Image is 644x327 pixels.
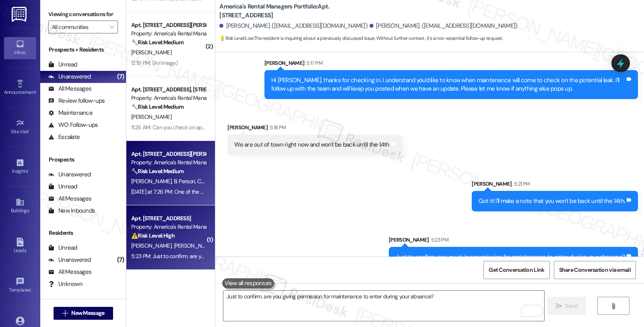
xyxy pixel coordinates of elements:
[12,7,28,22] img: ResiDesk Logo
[396,253,625,261] div: Just to confirm. are you giving permission for maintenance to enter during your absence?
[131,242,174,249] span: [PERSON_NAME]
[489,266,544,274] span: Get Conversation Link
[54,307,113,320] button: New Message
[131,188,289,195] div: [DATE] at 7:26 PM: One of the guys looked at it when they were here
[48,256,91,264] div: Unanswered
[369,22,518,30] div: [PERSON_NAME]. ([EMAIL_ADDRESS][DOMAIN_NAME])
[131,158,206,167] div: Property: America's Rental Managers Portfolio
[131,29,206,38] div: Property: America's Rental Managers Portfolio
[565,302,578,310] span: Send
[131,178,174,185] span: [PERSON_NAME]
[219,35,253,41] strong: 💡 Risk Level: Low
[48,244,77,252] div: Unread
[227,123,402,135] div: [PERSON_NAME]
[48,182,77,191] div: Unread
[48,85,91,93] div: All Messages
[48,8,118,21] label: Viewing conversations for
[131,223,206,231] div: Property: America's Rental Managers Portfolio
[29,128,30,133] span: •
[115,70,126,83] div: (7)
[131,214,206,223] div: Apt. [STREET_ADDRESS]
[131,103,184,110] strong: 🔧 Risk Level: Medium
[483,261,549,279] button: Get Conversation Link
[48,268,91,276] div: All Messages
[131,59,178,66] div: 12:19 PM: (An Image)
[234,141,389,149] div: We are out of town right now and won't be back until the 14th
[559,266,631,274] span: Share Conversation via email
[131,168,184,175] strong: 🔧 Risk Level: Medium
[264,59,638,70] div: [PERSON_NAME]
[4,37,36,59] a: Inbox
[48,170,91,179] div: Unanswered
[131,49,171,56] span: [PERSON_NAME]
[131,113,171,120] span: [PERSON_NAME]
[223,291,544,321] textarea: To enrich screen reader interactions, please activate Accessibility in Grammarly extension settings
[4,195,36,217] a: Buildings
[4,116,36,138] a: Site Visit •
[131,252,359,260] div: 5:23 PM: Just to confirm. are you giving permission for maintenance to enter during your absence?
[48,207,95,215] div: New Inbounds
[197,178,223,185] span: C. Personsr
[131,232,175,239] strong: ⚠️ Risk Level: High
[48,97,105,105] div: Review follow-ups
[31,286,32,292] span: •
[48,133,80,141] div: Escalate
[131,150,206,158] div: Apt. [STREET_ADDRESS][PERSON_NAME], [STREET_ADDRESS][PERSON_NAME]
[40,46,126,54] div: Prospects + Residents
[610,303,616,309] i: 
[109,24,114,30] i: 
[131,39,184,46] strong: 🔧 Risk Level: Medium
[48,109,93,117] div: Maintenance
[174,242,214,249] span: [PERSON_NAME]
[268,123,286,132] div: 5:18 PM
[389,236,638,247] div: [PERSON_NAME]
[52,21,105,33] input: All communities
[429,236,448,244] div: 5:23 PM
[48,72,91,81] div: Unanswered
[71,309,104,317] span: New Message
[48,60,77,69] div: Unread
[479,197,625,205] div: Got it! I'll make a note that you won't be back until the 14th.
[48,280,83,288] div: Unknown
[512,180,530,188] div: 5:21 PM
[271,76,625,93] div: Hi [PERSON_NAME], thanks for checking in. I understand you'd like to know when maintenance will c...
[36,88,37,94] span: •
[472,180,638,191] div: [PERSON_NAME]
[115,254,126,266] div: (7)
[556,303,562,309] i: 
[48,195,91,203] div: All Messages
[131,21,206,29] div: Apt. [STREET_ADDRESS][PERSON_NAME], [STREET_ADDRESS][PERSON_NAME]
[554,261,636,279] button: Share Conversation via email
[131,124,352,131] div: 11:26 AM: Can you check on application for add on for [PERSON_NAME] for [STREET_ADDRESS]
[219,22,367,30] div: [PERSON_NAME]. ([EMAIL_ADDRESS][DOMAIN_NAME])
[219,34,503,43] span: : The resident is inquiring about a previously discussed issue. Without further context, it's a n...
[62,310,68,317] i: 
[40,229,126,237] div: Residents
[219,2,380,20] b: America's Rental Managers Portfolio: Apt. [STREET_ADDRESS]
[547,297,586,315] button: Send
[4,156,36,178] a: Insights •
[40,155,126,164] div: Prospects
[48,121,98,129] div: WO Follow-ups
[4,275,36,296] a: Templates •
[4,235,36,257] a: Leads
[131,94,206,102] div: Property: America's Rental Managers Portfolio
[304,59,322,67] div: 5:17 PM
[174,178,197,185] span: B. Person
[28,167,29,173] span: •
[131,85,206,94] div: Apt. [STREET_ADDRESS], [STREET_ADDRESS]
